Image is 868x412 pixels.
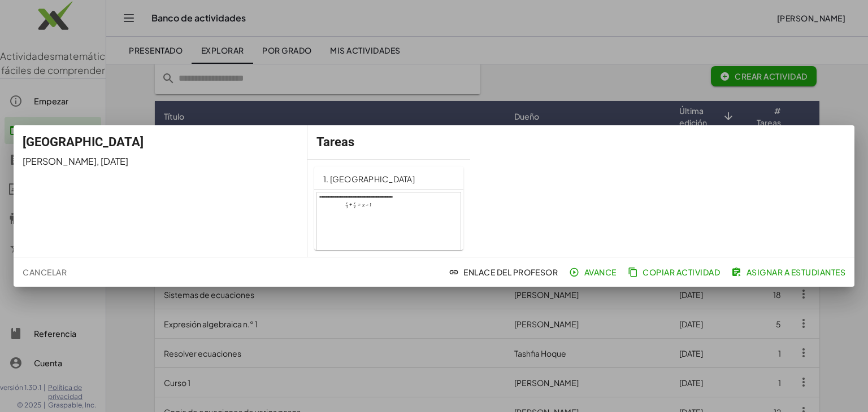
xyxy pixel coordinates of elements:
button: Cancelar [18,262,71,282]
font: Copiar actividad [643,267,720,277]
font: 1. [GEOGRAPHIC_DATA] [323,174,415,184]
button: Asignar a estudiantes [729,262,850,282]
font: [PERSON_NAME] [23,155,97,167]
font: Avance [584,267,617,277]
button: Avance [567,262,620,282]
font: Asignar a estudiantes [747,267,845,277]
button: Copiar actividad [626,262,724,282]
font: [GEOGRAPHIC_DATA] [23,135,144,149]
font: Enlace del profesor [463,267,558,277]
font: , [DATE] [97,155,128,167]
button: Enlace del profesor [446,262,563,282]
font: Cancelar [23,267,67,277]
font: Tareas [316,135,354,149]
